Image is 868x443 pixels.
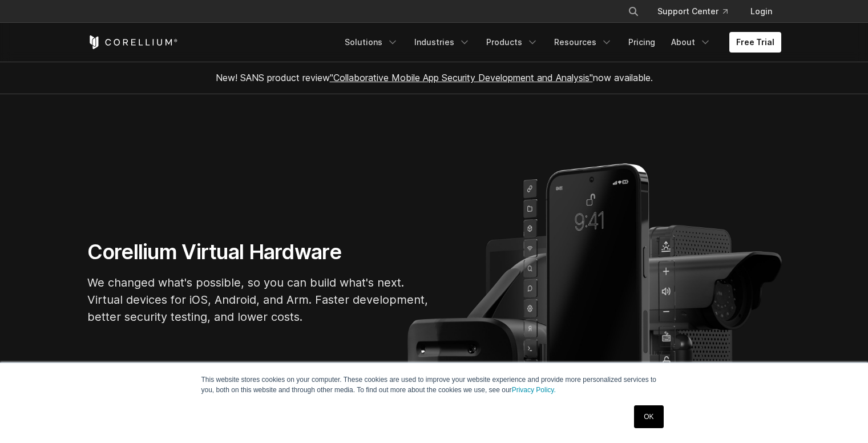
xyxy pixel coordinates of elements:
a: Resources [547,32,619,53]
a: Free Trial [729,32,781,53]
div: Navigation Menu [614,1,781,22]
a: "Collaborative Mobile App Security Development and Analysis" [330,72,593,83]
a: Support Center [648,1,737,22]
span: New! SANS product review now available. [216,72,653,83]
a: Industries [407,32,477,53]
a: Login [741,1,781,22]
button: Search [623,1,644,22]
a: OK [634,405,663,428]
a: Privacy Policy. [512,386,556,394]
div: Navigation Menu [338,32,781,53]
a: Pricing [621,32,662,53]
a: About [664,32,718,53]
p: This website stores cookies on your computer. These cookies are used to improve your website expe... [201,374,667,395]
a: Corellium Home [87,35,178,49]
a: Solutions [338,32,405,53]
p: We changed what's possible, so you can build what's next. Virtual devices for iOS, Android, and A... [87,274,430,325]
a: Products [479,32,545,53]
h1: Corellium Virtual Hardware [87,239,430,265]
